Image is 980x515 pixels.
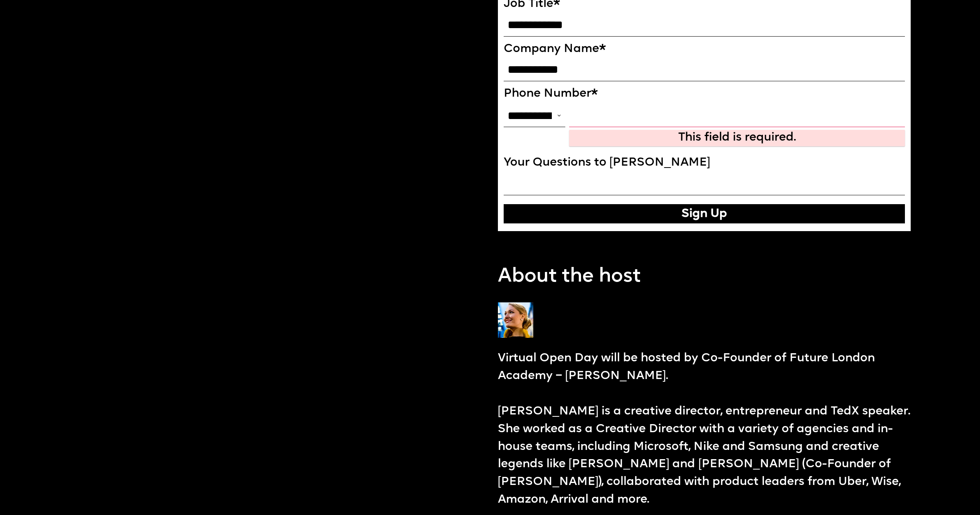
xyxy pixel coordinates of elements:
p: Virtual Open Day will be hosted by Co-Founder of Future London Academy – [PERSON_NAME]. [PERSON_N... [498,350,911,508]
button: Sign Up [504,204,905,223]
p: About the host [498,262,641,292]
div: This field is required. [571,131,903,145]
label: Phone Number [504,87,905,101]
label: Company Name [504,42,905,57]
label: Your Questions to [PERSON_NAME] [504,156,905,170]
